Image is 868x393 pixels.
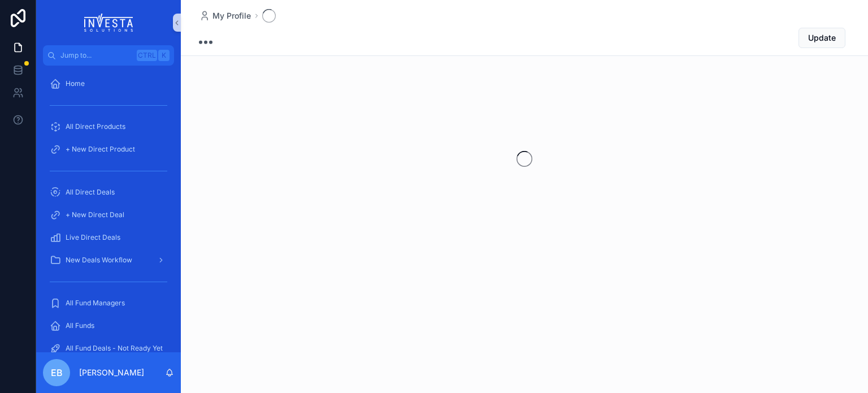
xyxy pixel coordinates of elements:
[66,321,94,330] span: All Funds
[66,233,120,242] span: Live Direct Deals
[43,45,174,66] button: Jump to...CtrlK
[43,338,174,359] a: All Fund Deals - Not Ready Yet
[43,316,174,336] a: All Funds
[51,366,63,379] span: EB
[43,227,174,248] a: Live Direct Deals
[137,50,157,61] span: Ctrl
[66,145,135,154] span: + New Direct Product
[79,367,144,378] p: [PERSON_NAME]
[43,116,174,137] a: All Direct Products
[199,10,251,21] a: My Profile
[212,10,251,21] span: My Profile
[808,32,836,44] span: Update
[60,51,132,60] span: Jump to...
[66,188,115,197] span: All Direct Deals
[36,66,181,352] div: scrollable content
[798,28,845,48] button: Update
[43,182,174,202] a: All Direct Deals
[66,256,132,265] span: New Deals Workflow
[66,210,124,219] span: + New Direct Deal
[43,205,174,225] a: + New Direct Deal
[159,51,168,60] span: K
[66,122,125,131] span: All Direct Products
[66,79,85,88] span: Home
[84,14,133,32] img: App logo
[43,250,174,270] a: New Deals Workflow
[43,74,174,94] a: Home
[66,344,163,353] span: All Fund Deals - Not Ready Yet
[43,139,174,159] a: + New Direct Product
[66,299,125,308] span: All Fund Managers
[43,293,174,313] a: All Fund Managers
